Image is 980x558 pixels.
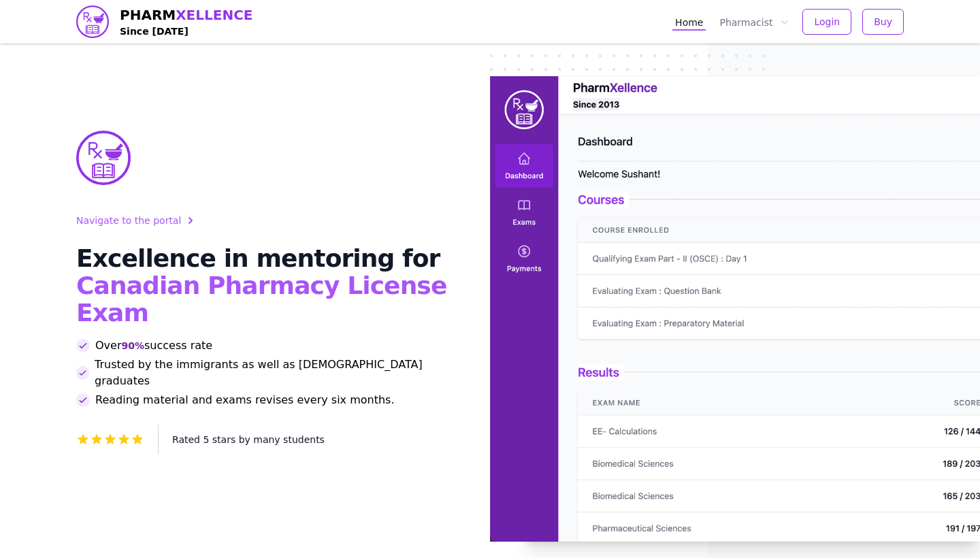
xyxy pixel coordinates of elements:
[76,244,440,272] span: Excellence in mentoring for
[490,76,980,542] img: PharmXellence portal image
[176,7,252,23] span: XELLENCE
[672,13,706,31] a: Home
[76,214,181,227] span: Navigate to the portal
[802,9,851,35] button: Login
[874,15,892,29] span: Buy
[120,5,253,24] span: PHARM
[814,15,840,29] span: Login
[95,357,457,389] span: Trusted by the immigrants as well as [DEMOGRAPHIC_DATA] graduates
[717,13,791,31] button: Pharmacist
[95,392,395,408] span: Reading material and exams revises every six months.
[120,24,253,38] h4: Since [DATE]
[76,272,446,327] span: Canadian Pharmacy License Exam
[121,339,144,352] span: 90%
[76,5,109,38] img: PharmXellence logo
[76,131,131,185] img: PharmXellence Logo
[95,338,212,354] span: Over success rate
[172,434,325,445] span: Rated 5 stars by many students
[862,9,904,35] button: Buy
